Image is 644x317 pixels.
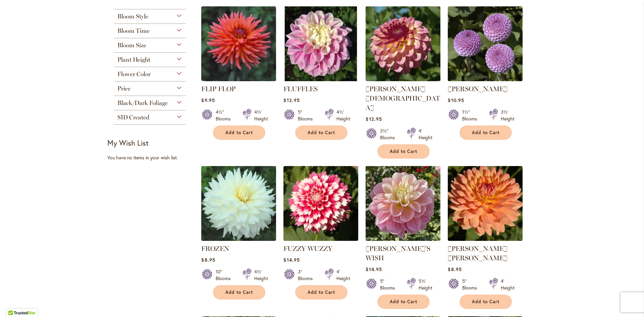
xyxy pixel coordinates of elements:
[390,149,417,154] span: Add to Cart
[364,5,442,83] img: Foxy Lady
[462,278,481,291] div: 5" Blooms
[201,236,276,242] a: Frozen
[366,236,440,242] a: Gabbie's Wish
[201,257,215,263] span: $8.95
[419,127,432,141] div: 4' Height
[201,97,215,103] span: $9.95
[254,109,268,122] div: 4½' Height
[283,76,358,83] a: FLUFFLES
[117,42,146,49] span: Bloom Size
[377,144,430,159] button: Add to Cart
[377,295,430,309] button: Add to Cart
[216,109,234,122] div: 4½" Blooms
[107,138,149,148] strong: My Wish List
[225,130,253,136] span: Add to Cart
[283,257,300,263] span: $14.95
[366,266,382,272] span: $14.95
[448,6,523,81] img: FRANK HOLMES
[216,268,234,282] div: 10" Blooms
[201,85,235,93] a: FLIP FLOP
[366,116,382,122] span: $12.95
[117,99,168,107] span: Black/Dark Foliage
[448,76,523,83] a: FRANK HOLMES
[298,268,317,282] div: 3" Blooms
[460,125,512,140] button: Add to Cart
[419,278,432,291] div: 5½' Height
[308,289,335,295] span: Add to Cart
[501,278,515,291] div: 4' Height
[366,76,440,83] a: Foxy Lady
[254,268,268,282] div: 4½' Height
[460,295,512,309] button: Add to Cart
[380,127,399,141] div: 3½" Blooms
[448,236,523,242] a: GABRIELLE MARIE
[462,109,481,122] div: 1½" Blooms
[380,278,399,291] div: 5" Blooms
[201,166,276,241] img: Frozen
[295,285,347,300] button: Add to Cart
[283,166,358,241] img: FUZZY WUZZY
[283,6,358,81] img: FLUFFLES
[201,6,276,81] img: FLIP FLOP
[117,85,130,92] span: Price
[366,166,440,241] img: Gabbie's Wish
[201,245,229,253] a: FROZEN
[308,130,335,136] span: Add to Cart
[501,109,515,122] div: 3½' Height
[283,236,358,242] a: FUZZY WUZZY
[472,130,499,136] span: Add to Cart
[107,154,197,161] div: You have no items in your wish list.
[448,266,462,272] span: $8.95
[448,97,464,103] span: $10.95
[117,13,148,20] span: Bloom Style
[448,166,523,241] img: GABRIELLE MARIE
[448,245,507,262] a: [PERSON_NAME] [PERSON_NAME]
[336,109,350,122] div: 4½' Height
[366,85,440,112] a: [PERSON_NAME][DEMOGRAPHIC_DATA]
[117,56,150,63] span: Plant Height
[448,85,507,93] a: [PERSON_NAME]
[213,285,265,300] button: Add to Cart
[336,268,350,282] div: 4' Height
[283,97,300,103] span: $12.95
[390,299,417,305] span: Add to Cart
[366,245,430,262] a: [PERSON_NAME]'S WISH
[283,85,318,93] a: FLUFFLES
[117,114,149,121] span: SID Created
[295,125,347,140] button: Add to Cart
[5,293,24,312] iframe: Launch Accessibility Center
[213,125,265,140] button: Add to Cart
[117,70,151,78] span: Flower Color
[298,109,317,122] div: 5" Blooms
[472,299,499,305] span: Add to Cart
[117,27,150,35] span: Bloom Time
[201,76,276,83] a: FLIP FLOP
[225,289,253,295] span: Add to Cart
[283,245,332,253] a: FUZZY WUZZY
